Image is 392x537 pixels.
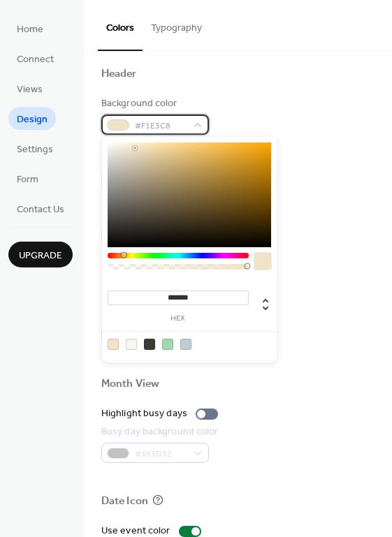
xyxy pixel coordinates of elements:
[8,167,47,190] a: Form
[8,107,56,130] a: Design
[126,339,137,350] div: rgb(248, 245, 239)
[101,494,148,509] div: Date Icon
[17,82,43,97] span: Views
[17,112,48,127] span: Design
[8,197,73,220] a: Contact Us
[101,406,187,421] div: Highlight busy days
[8,137,61,160] a: Settings
[101,67,137,82] div: Header
[17,172,38,187] span: Form
[17,203,64,217] span: Contact Us
[101,425,219,439] div: Busy day background color
[8,242,73,267] button: Upgrade
[108,339,119,350] div: rgb(241, 227, 200)
[17,142,53,157] span: Settings
[8,77,51,100] a: Views
[144,339,155,350] div: rgb(57, 61, 50)
[162,339,173,350] div: rgb(161, 216, 173)
[8,17,52,40] a: Home
[101,377,159,392] div: Month View
[17,22,43,37] span: Home
[180,339,191,350] div: rgb(190, 205, 209)
[19,249,62,263] span: Upgrade
[8,47,62,70] a: Connect
[17,52,54,67] span: Connect
[135,119,187,133] span: #F1E3C8
[101,96,206,111] div: Background color
[108,315,249,323] label: hex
